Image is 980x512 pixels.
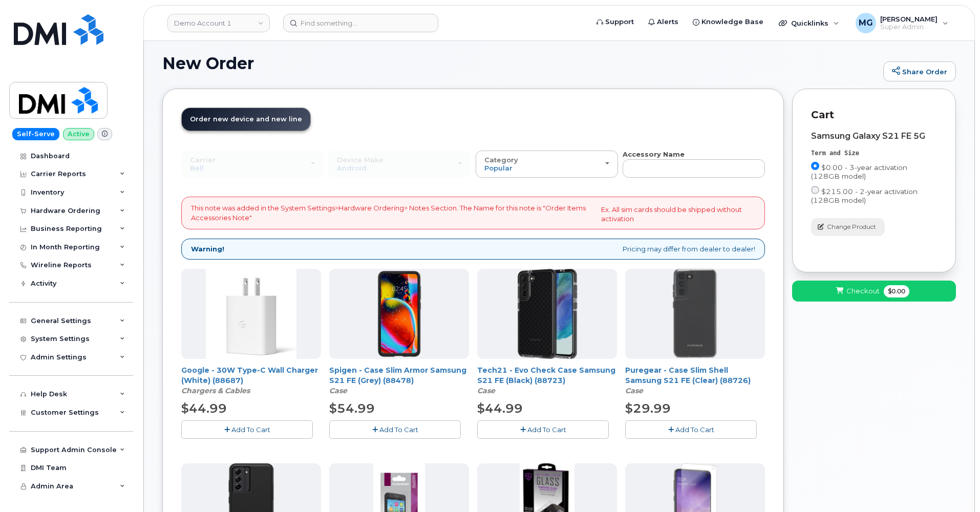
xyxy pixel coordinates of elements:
[883,61,956,82] a: Share Order
[484,156,518,164] span: Category
[811,162,819,170] input: $0.00 - 3-year activation (128GB model)
[162,54,878,72] h1: New Order
[181,420,313,438] button: Add To Cart
[181,386,250,395] em: Chargers & Cables
[190,115,302,123] span: Order new device and new line
[811,149,937,158] div: Term and Size
[181,401,227,416] span: $44.99
[477,420,609,438] button: Add To Cart
[811,108,937,122] p: Cart
[811,218,885,236] button: Change Product
[477,366,615,385] a: Tech21 - Evo Check Case Samsung S21 FE (Black) (88723)
[191,203,593,222] p: This note was added in the System Settings>Hardware Ordering> Notes Section. The Name for this no...
[625,401,671,416] span: $29.99
[625,420,757,438] button: Add To Cart
[601,205,755,224] p: Ex. All sim cards should be shipped without activation
[484,164,513,172] span: Popular
[379,425,418,434] span: Add To Cart
[329,420,461,438] button: Add To Cart
[623,150,685,158] strong: Accessory Name
[811,163,907,180] span: $0.00 - 3-year activation (128GB model)
[625,386,643,395] em: Case
[477,386,495,395] em: Case
[206,269,296,359] img: BD71A635-7D98-43F7-A2AC-EB1BCC38342C.jpg
[181,239,765,260] div: Pricing may differ from dealer to dealer!
[672,269,718,359] img: D70D4694-42B7-4F0A-9F4F-CA7B7ACB3D2B.png
[329,401,375,416] span: $54.99
[181,366,318,385] a: Google - 30W Type-C Wall Charger (White) (88687)
[527,425,566,434] span: Add To Cart
[477,401,523,416] span: $44.99
[477,365,617,396] div: Tech21 - Evo Check Case Samsung S21 FE (Black) (88723)
[231,425,270,434] span: Add To Cart
[884,285,909,297] span: $0.00
[329,366,466,385] a: Spigen - Case Slim Armor Samsung S21 FE (Grey) (88478)
[191,244,224,254] strong: Warning!
[792,281,956,302] button: Checkout $0.00
[625,366,751,385] a: Puregear - Case Slim Shell Samsung S21 FE (Clear) (88726)
[502,269,592,359] img: BD4470D4-71A4-4607-8FA2-6B3AA1F9CA7F.png
[354,269,444,359] img: 586067F2-F50D-46B7-BFB3-566A74FDA8C0.png
[329,386,347,395] em: Case
[625,365,765,396] div: Puregear - Case Slim Shell Samsung S21 FE (Clear) (88726)
[811,132,937,141] div: Samsung Galaxy S21 FE 5G
[675,425,714,434] span: Add To Cart
[811,186,819,194] input: $215.00 - 2-year activation (128GB model)
[476,151,618,177] button: Category Popular
[827,222,876,231] span: Change Product
[846,286,880,296] span: Checkout
[811,187,918,204] span: $215.00 - 2-year activation (128GB model)
[329,365,469,396] div: Spigen - Case Slim Armor Samsung S21 FE (Grey) (88478)
[181,365,321,396] div: Google - 30W Type-C Wall Charger (White) (88687)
